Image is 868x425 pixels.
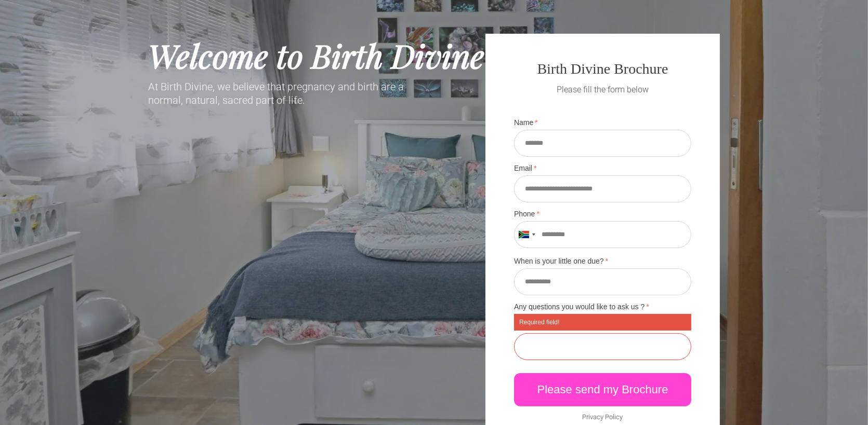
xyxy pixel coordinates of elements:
span: At Birth Divine, we believe that pregnancy and birth are a normal, natural, sacred part of life. [148,80,404,107]
input: Any questions you would like to ask us ? [514,333,691,360]
span: Any questions you would like to ask us ? [514,303,691,310]
input: Name [514,130,691,157]
input: Phone [514,221,691,248]
input: Email [514,175,691,202]
span: Name [514,119,691,126]
span: When is your little one due? [514,257,691,265]
a: Please send my Brochure [514,373,691,406]
span: Birth Divine Brochure [537,61,668,77]
span: Phone [514,210,691,217]
input: When is your little one due? [514,268,691,295]
span: Welcome to Birth Divine [148,34,484,77]
span: Required field! [514,314,691,331]
span: Email [514,164,691,172]
button: Selected country [515,222,538,248]
span: Privacy Policy [583,413,623,421]
p: Please fill the form below [514,83,691,97]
